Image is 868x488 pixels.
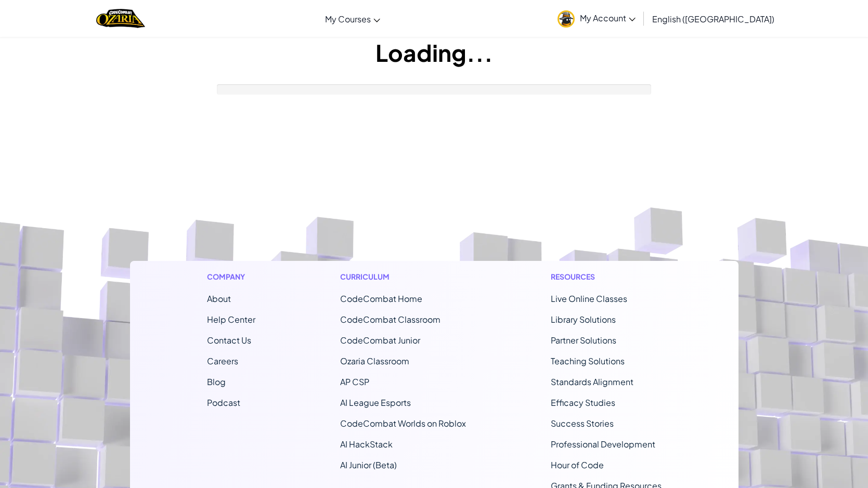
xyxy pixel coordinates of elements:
a: Ozaria Classroom [340,355,409,366]
h1: Company [207,271,255,282]
a: Careers [207,355,238,366]
a: Help Center [207,314,255,325]
a: AI HackStack [340,439,393,450]
a: Podcast [207,397,240,408]
a: Ozaria by CodeCombat logo [96,8,145,29]
a: AI Junior (Beta) [340,459,397,470]
h1: Curriculum [340,271,466,282]
span: My Account [580,12,636,23]
a: Standards Alignment [551,376,633,387]
a: My Account [552,2,641,35]
span: CodeCombat Home [340,293,422,304]
a: English ([GEOGRAPHIC_DATA]) [647,5,780,33]
a: Partner Solutions [551,335,616,346]
span: My Courses [325,14,371,24]
h1: Resources [551,271,662,282]
a: CodeCombat Classroom [340,314,441,325]
a: CodeCombat Junior [340,335,420,346]
a: Professional Development [551,439,655,450]
a: Teaching Solutions [551,355,625,366]
span: Contact Us [207,335,251,346]
img: Home [96,8,145,29]
a: AP CSP [340,376,369,387]
a: About [207,293,231,304]
img: avatar [558,10,575,28]
a: CodeCombat Worlds on Roblox [340,418,466,429]
a: Efficacy Studies [551,397,615,408]
a: Success Stories [551,418,614,429]
a: AI League Esports [340,397,411,408]
a: Hour of Code [551,459,604,470]
a: Blog [207,376,226,387]
span: English ([GEOGRAPHIC_DATA]) [652,14,774,24]
a: Library Solutions [551,314,616,325]
a: My Courses [320,5,385,33]
a: Live Online Classes [551,293,627,304]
